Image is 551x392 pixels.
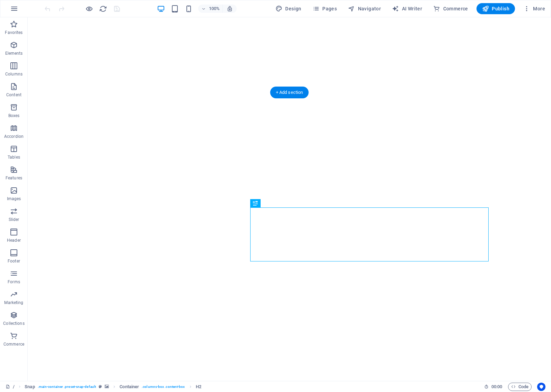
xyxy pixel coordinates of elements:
p: Marketing [4,300,23,305]
button: Navigator [345,3,384,14]
span: Publish [482,5,509,12]
button: Design [273,3,304,14]
i: This element is a customizable preset [99,385,102,389]
span: Click to select. Double-click to edit [120,383,139,391]
p: Slider [9,217,19,222]
span: More [523,5,545,12]
button: reload [99,5,107,13]
p: Features [6,175,22,181]
button: Commerce [430,3,471,14]
div: Design (Ctrl+Alt+Y) [273,3,304,14]
button: Code [508,383,532,391]
span: . main-container .preset-snap-default [38,383,96,391]
span: . columns-box .content-box [142,383,185,391]
button: Publish [476,3,515,14]
p: Tables [8,154,20,160]
p: Commerce [3,341,24,347]
span: Design [275,5,301,12]
span: Click to select. Double-click to edit [196,383,201,391]
span: Commerce [433,5,468,12]
p: Favorites [5,30,23,35]
button: Pages [310,3,340,14]
a: Click to cancel selection. Double-click to open Pages [6,383,15,391]
span: 00 00 [491,383,502,391]
span: : [496,384,497,389]
i: On resize automatically adjust zoom level to fit chosen device. [227,6,233,12]
span: AI Writer [392,5,422,12]
span: Navigator [348,5,381,12]
p: Boxes [8,113,20,118]
button: Click here to leave preview mode and continue editing [85,5,93,13]
p: Forms [8,279,20,285]
p: Accordion [4,134,24,139]
i: Reload page [99,5,107,13]
p: Collections [3,321,24,326]
span: Pages [313,5,337,12]
span: Click to select. Double-click to edit [25,383,35,391]
h6: 100% [209,5,220,13]
p: Header [7,238,21,243]
h6: Session time [484,383,502,391]
i: This element contains a background [105,385,109,389]
p: Footer [8,258,20,264]
button: AI Writer [389,3,425,14]
span: Code [511,383,528,391]
nav: breadcrumb [25,383,201,391]
button: 100% [198,5,223,13]
div: + Add section [270,87,309,98]
p: Images [7,196,21,202]
p: Content [6,92,21,98]
button: More [521,3,548,14]
button: Usercentrics [537,383,545,391]
p: Elements [5,51,23,56]
p: Columns [5,71,23,77]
